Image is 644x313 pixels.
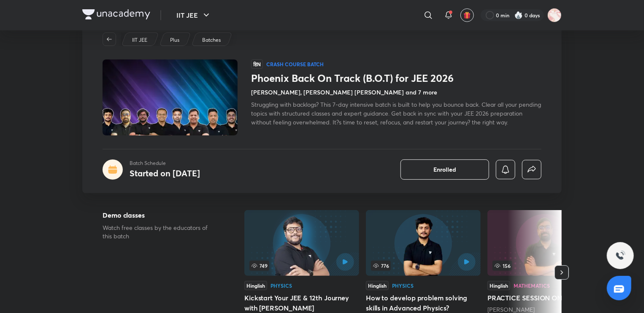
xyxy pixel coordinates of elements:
[371,261,391,271] span: 776
[487,293,602,303] h5: PRACTICE SESSION ON ALGEBRA
[615,251,625,261] img: ttu
[271,283,292,288] div: Physics
[130,167,200,179] h4: Started on [DATE]
[82,9,150,19] img: Company Logo
[514,11,523,19] img: streak
[132,36,147,44] p: IIT JEE
[82,9,150,22] a: Company Logo
[244,293,359,313] h5: Kickstart Your JEE & 12th Journey with [PERSON_NAME]
[171,7,216,24] button: IIT JEE
[130,159,200,167] p: Batch Schedule
[463,11,471,19] img: avatar
[400,159,489,180] button: Enrolled
[202,36,221,44] p: Batches
[251,72,541,84] h1: Phoenix Back On Track (B.O.T) for JEE 2026
[266,61,324,67] p: Crash course Batch
[251,59,263,69] span: हिN
[492,261,512,271] span: 156
[460,8,474,22] button: avatar
[170,36,179,44] p: Plus
[366,281,389,290] div: Hinglish
[201,36,222,44] a: Batches
[131,36,149,44] a: IIT JEE
[103,224,217,240] p: Watch free classes by the educators of this batch
[251,100,541,126] span: Struggling with backlogs? This 7-day intensive batch is built to help you bounce back. Clear all ...
[433,165,456,174] span: Enrolled
[547,8,562,22] img: Kritika Singh
[366,293,481,313] h5: How to develop problem solving skills in Advanced Physics?
[487,281,510,290] div: Hinglish
[244,281,267,290] div: Hinglish
[101,59,239,136] img: Thumbnail
[169,36,181,44] a: Plus
[249,261,269,271] span: 749
[251,88,437,97] h4: [PERSON_NAME], [PERSON_NAME] [PERSON_NAME] and 7 more
[392,283,414,288] div: Physics
[103,210,217,220] h5: Demo classes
